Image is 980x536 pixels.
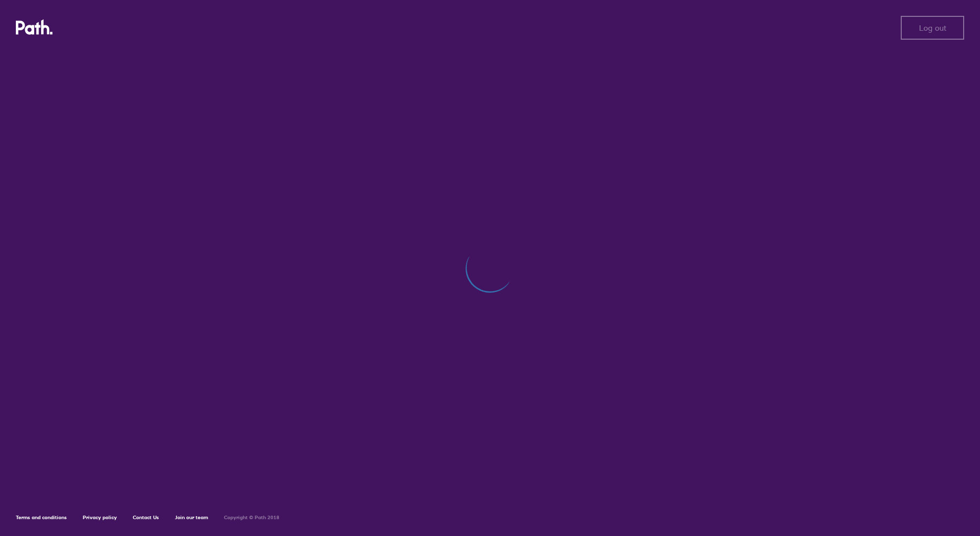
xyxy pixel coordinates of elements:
a: Privacy policy [83,514,117,521]
a: Terms and conditions [16,514,67,521]
span: Log out [919,23,946,32]
button: Log out [901,16,964,40]
a: Join our team [175,514,208,521]
a: Contact Us [133,514,159,521]
h6: Copyright © Path 2018 [224,515,279,521]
